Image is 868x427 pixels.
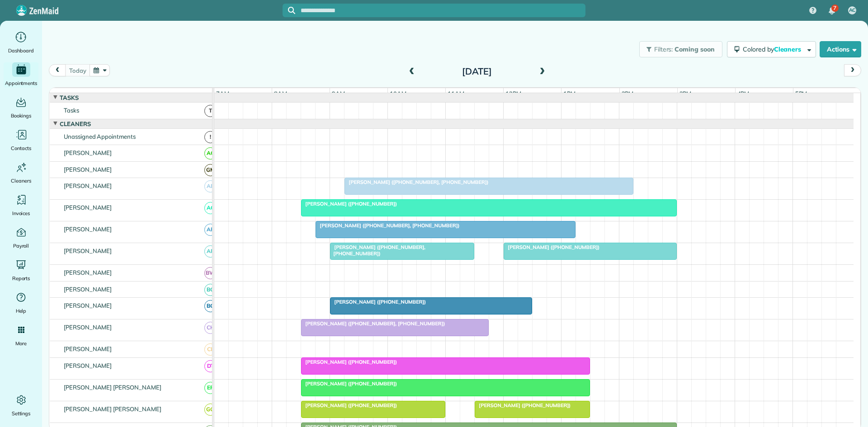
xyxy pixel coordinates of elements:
a: Appointments [4,62,38,88]
span: [PERSON_NAME] [62,345,114,352]
a: Dashboard [4,30,38,55]
span: AB [204,180,217,192]
span: [PERSON_NAME] [62,324,114,331]
span: 11am [446,90,466,97]
span: Cleaners [774,45,803,53]
a: Settings [4,393,38,418]
span: Coming soon [675,45,715,53]
a: Payroll [4,225,38,250]
span: Help [16,306,27,315]
button: today [65,64,90,76]
span: [PERSON_NAME] [62,269,114,276]
span: [PERSON_NAME] ([PHONE_NUMBER]) [503,244,600,250]
div: 7 unread notifications [822,1,841,21]
span: BG [204,300,217,312]
h2: [DATE] [420,66,533,76]
span: Contacts [11,144,31,153]
span: 1pm [561,90,577,97]
span: 9am [330,90,347,97]
button: next [844,64,861,76]
span: 2pm [620,90,636,97]
span: [PERSON_NAME] [62,302,114,309]
span: DT [204,360,217,372]
span: 7 [833,5,836,12]
a: Contacts [4,127,38,153]
span: 5pm [793,90,809,97]
span: [PERSON_NAME] [62,225,114,233]
span: 10am [388,90,408,97]
span: GG [204,404,217,416]
svg: Focus search [288,7,295,14]
span: Invoices [12,209,30,218]
a: Reports [4,258,38,283]
span: 8am [272,90,289,97]
span: More [15,339,27,348]
span: AF [204,245,217,258]
span: Dashboard [8,46,34,55]
span: [PERSON_NAME] [62,149,114,156]
a: Invoices [4,192,38,218]
span: [PERSON_NAME] ([PHONE_NUMBER]) [474,402,571,408]
button: prev [49,64,66,76]
button: Actions [820,41,861,57]
span: Filters: [654,45,673,53]
span: Appointments [5,79,38,88]
span: BW [204,267,217,279]
span: 3pm [678,90,693,97]
span: T [204,105,217,117]
span: Tasks [62,107,81,114]
span: [PERSON_NAME] ([PHONE_NUMBER], [PHONE_NUMBER]) [315,222,460,229]
span: [PERSON_NAME] ([PHONE_NUMBER]) [301,359,397,365]
span: [PERSON_NAME] ([PHONE_NUMBER], [PHONE_NUMBER]) [344,179,489,185]
span: [PERSON_NAME] [PERSON_NAME] [62,405,163,413]
span: AC [204,202,217,214]
span: Tasks [58,94,80,101]
span: AC [849,7,856,14]
span: [PERSON_NAME] ([PHONE_NUMBER]) [301,402,397,408]
span: Cleaners [58,120,93,127]
span: Unassigned Appointments [62,133,137,140]
span: [PERSON_NAME] [62,362,114,369]
span: [PERSON_NAME] [62,182,114,189]
span: Colored by [743,45,804,53]
button: Focus search [283,7,295,14]
a: Cleaners [4,160,38,185]
span: BC [204,284,217,296]
span: Bookings [11,111,32,120]
span: EP [204,382,217,394]
span: [PERSON_NAME] [62,204,114,211]
span: AC [204,147,217,160]
span: [PERSON_NAME] ([PHONE_NUMBER], [PHONE_NUMBER]) [301,320,445,327]
span: [PERSON_NAME] ([PHONE_NUMBER]) [330,299,426,305]
span: GM [204,164,217,176]
a: Help [4,290,38,315]
span: [PERSON_NAME] ([PHONE_NUMBER]) [301,201,397,207]
span: 12pm [504,90,523,97]
span: Cleaners [11,176,31,185]
span: AF [204,224,217,236]
span: [PERSON_NAME] [62,247,114,254]
button: Colored byCleaners [727,41,816,57]
span: CL [204,343,217,356]
span: 4pm [736,90,751,97]
span: Settings [12,409,31,418]
span: CH [204,322,217,334]
span: [PERSON_NAME] [PERSON_NAME] [62,384,163,391]
span: 7am [214,90,231,97]
span: [PERSON_NAME] ([PHONE_NUMBER], [PHONE_NUMBER]) [330,244,425,257]
span: ! [204,131,217,143]
a: Bookings [4,95,38,120]
span: Reports [12,274,30,283]
span: [PERSON_NAME] ([PHONE_NUMBER]) [301,380,397,387]
span: [PERSON_NAME] [62,286,114,293]
span: [PERSON_NAME] [62,166,114,173]
span: Payroll [13,241,29,250]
